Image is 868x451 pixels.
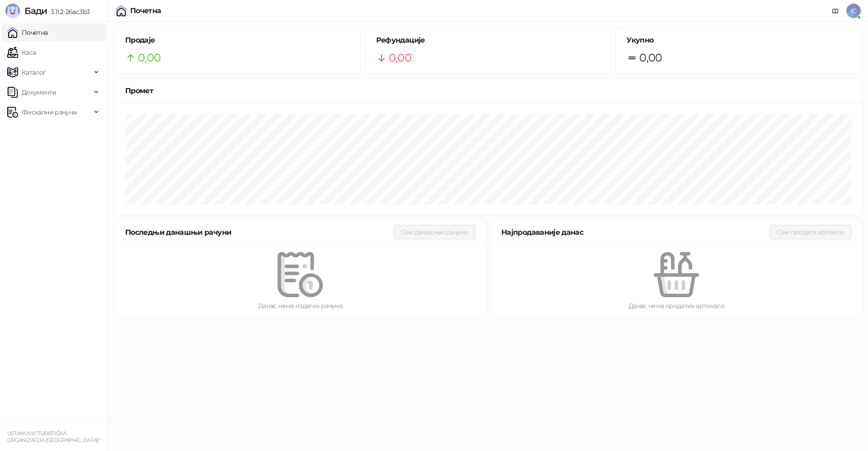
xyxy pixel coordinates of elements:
[22,103,77,121] span: Фискални рачуни
[125,227,394,238] div: Последњи данашњи рачуни
[639,49,662,66] span: 0,00
[130,7,161,14] div: Почетна
[389,49,411,66] span: 0,00
[394,225,475,239] button: Сви данашњи рачуни
[846,4,861,18] span: IC
[125,85,851,96] div: Промет
[5,4,20,18] img: Logo
[22,83,56,101] span: Документи
[376,35,601,46] h5: Рефундације
[627,35,851,46] h5: Укупно
[828,4,843,18] a: Документација
[125,35,350,46] h5: Продаје
[505,301,848,311] div: Данас нема продатих артикала
[129,301,472,311] div: Данас нема издатих рачуна
[7,43,36,62] a: Каса
[501,227,769,238] div: Најпродаваније данас
[7,24,48,42] a: Почетна
[24,5,47,16] span: Бади
[7,430,100,443] small: USTANOVA "TURISTIČKA ORGANIZACIJA [GEOGRAPHIC_DATA]"
[47,8,90,16] span: 3.11.2-26ac3b3
[22,63,46,81] span: Каталог
[769,225,851,239] button: Сви продати артикли
[138,49,160,66] span: 0,00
